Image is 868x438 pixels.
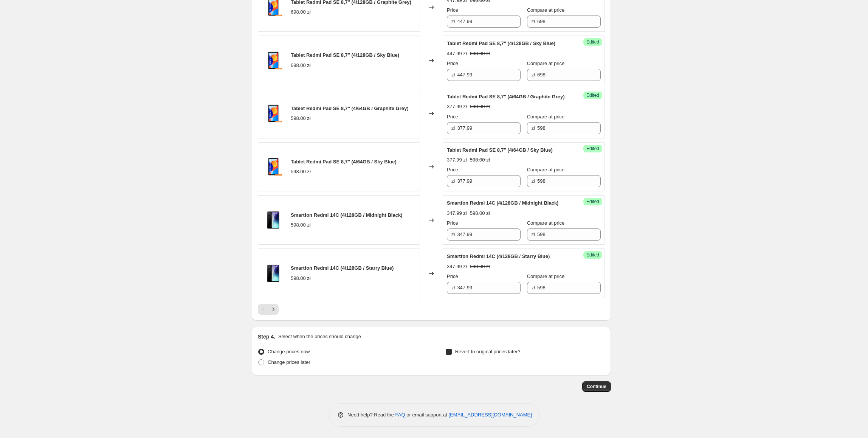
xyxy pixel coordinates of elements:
[532,178,535,184] span: zł
[586,199,599,205] span: Edited
[262,102,285,125] img: RedmiPadSE87-Black-Front_1_7cbad5d1-1433-46d7-848b-ab01ea68b6d8_80x.png
[291,168,311,176] div: 598.00 zł
[291,8,311,16] div: 698.00 zł
[586,146,599,152] span: Edited
[451,231,455,237] span: zł
[262,155,285,178] img: RedmiPadSE87-Black-Front_1_7cbad5d1-1433-46d7-848b-ab01ea68b6d8_80x.png
[470,103,490,110] strike: 598.00 zł
[278,333,361,340] p: Select when the prices should change
[291,52,399,58] span: Tablet Redmi Pad SE 8,7" (4/128GB / Sky Blue)
[447,210,467,217] div: 347.99 zł
[268,304,279,315] button: Next
[447,103,467,110] div: 377.99 zł
[262,209,285,231] img: 17680_redmi_14c_black_maina_25281_2529_80x.png
[258,333,275,340] h2: Step 4.
[262,49,285,72] img: RedmiPadSE87-Black-Front_1_7cbad5d1-1433-46d7-848b-ab01ea68b6d8_80x.png
[262,262,285,285] img: 17680_redmi_14c_black_maina_25281_2529_80x.png
[447,50,467,57] div: 447.99 zł
[532,231,535,237] span: zł
[291,106,409,111] span: Tablet Redmi Pad SE 8,7" (4/64GB / Graphite Grey)
[347,412,395,418] span: Need help? Read the
[470,210,490,217] strike: 598.00 zł
[405,412,449,418] span: or email support at
[291,62,311,69] div: 698.00 zł
[451,125,455,131] span: zł
[470,263,490,270] strike: 598.00 zł
[470,50,490,57] strike: 698.00 zł
[291,221,311,229] div: 598.00 zł
[447,167,458,172] span: Price
[527,167,565,172] span: Compare at price
[449,412,532,418] a: [EMAIL_ADDRESS][DOMAIN_NAME]
[586,92,599,98] span: Edited
[447,263,467,270] div: 347.99 zł
[582,381,611,392] button: Continue
[291,265,394,271] span: Smartfon Redmi 14C (4/128GB / Starry Blue)
[527,273,565,279] span: Compare at price
[527,61,565,66] span: Compare at price
[291,212,402,218] span: Smartfon Redmi 14C (4/128GB / Midnight Black)
[455,349,521,354] span: Revert to original prices later?
[527,220,565,226] span: Compare at price
[291,275,311,282] div: 598.00 zł
[532,285,535,290] span: zł
[447,156,467,164] div: 377.99 zł
[586,39,599,45] span: Edited
[527,114,565,120] span: Compare at price
[447,220,458,226] span: Price
[291,115,311,122] div: 598.00 zł
[451,19,455,24] span: zł
[586,252,599,258] span: Edited
[532,125,535,131] span: zł
[527,7,565,13] span: Compare at price
[447,200,558,206] span: Smartfon Redmi 14C (4/128GB / Midnight Black)
[258,304,279,315] nav: Pagination
[395,412,405,418] a: FAQ
[451,72,455,78] span: zł
[587,384,606,390] span: Continue
[268,349,310,354] span: Change prices now
[447,273,458,279] span: Price
[291,159,397,165] span: Tablet Redmi Pad SE 8,7" (4/64GB / Sky Blue)
[532,19,535,24] span: zł
[451,285,455,290] span: zł
[451,178,455,184] span: zł
[532,72,535,78] span: zł
[447,114,458,120] span: Price
[268,359,310,365] span: Change prices later
[447,40,555,46] span: Tablet Redmi Pad SE 8,7" (4/128GB / Sky Blue)
[470,156,490,164] strike: 598.00 zł
[447,61,458,66] span: Price
[447,147,553,153] span: Tablet Redmi Pad SE 8,7" (4/64GB / Sky Blue)
[447,253,550,259] span: Smartfon Redmi 14C (4/128GB / Starry Blue)
[447,94,565,99] span: Tablet Redmi Pad SE 8,7" (4/64GB / Graphite Grey)
[447,7,458,13] span: Price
